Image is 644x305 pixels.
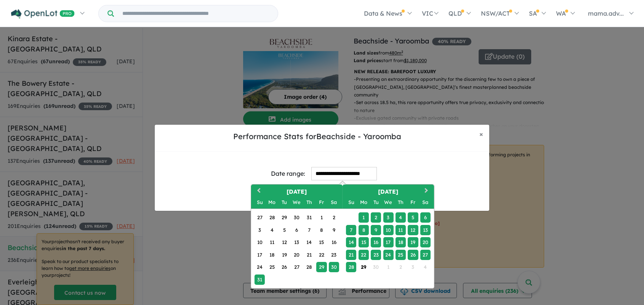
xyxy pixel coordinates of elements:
[371,237,381,247] div: Choose Tuesday, September 16th, 2025
[251,188,343,196] h2: [DATE]
[329,262,339,272] div: Choose Saturday, August 30th, 2025
[267,225,277,235] div: Choose Monday, August 4th, 2025
[267,250,277,260] div: Choose Monday, August 18th, 2025
[420,197,431,207] div: Saturday
[271,169,305,179] div: Date range:
[420,225,431,235] div: Choose Saturday, September 13th, 2025
[329,212,339,223] div: Choose Saturday, August 2nd, 2025
[588,10,624,17] span: mama.adv...
[292,225,302,235] div: Choose Wednesday, August 6th, 2025
[304,212,314,223] div: Choose Thursday, July 31st, 2025
[255,197,265,207] div: Sunday
[408,237,418,247] div: Choose Friday, September 19th, 2025
[396,237,406,247] div: Choose Thursday, September 18th, 2025
[396,225,406,235] div: Choose Thursday, September 11th, 2025
[408,250,418,260] div: Choose Friday, September 26th, 2025
[255,225,265,235] div: Choose Sunday, August 3rd, 2025
[346,262,356,272] div: Choose Sunday, September 28th, 2025
[346,237,356,247] div: Choose Sunday, September 14th, 2025
[371,225,381,235] div: Choose Tuesday, September 9th, 2025
[329,225,339,235] div: Choose Saturday, August 9th, 2025
[11,9,75,19] img: Openlot PRO Logo White
[279,225,290,235] div: Choose Tuesday, August 5th, 2025
[253,212,340,286] div: Month August, 2025
[304,197,314,207] div: Thursday
[329,237,339,247] div: Choose Saturday, August 16th, 2025
[255,212,265,223] div: Choose Sunday, July 27th, 2025
[479,130,483,138] span: ×
[383,262,393,272] div: Not available Wednesday, October 1st, 2025
[358,250,368,260] div: Choose Monday, September 22nd, 2025
[408,197,418,207] div: Friday
[304,237,314,247] div: Choose Thursday, August 14th, 2025
[267,262,277,272] div: Choose Monday, August 25th, 2025
[371,262,381,272] div: Not available Tuesday, September 30th, 2025
[251,184,434,289] div: Choose Date
[343,188,434,196] h2: [DATE]
[371,250,381,260] div: Choose Tuesday, September 23rd, 2025
[421,185,433,197] button: Next Month
[420,250,431,260] div: Choose Saturday, September 27th, 2025
[279,237,290,247] div: Choose Tuesday, August 12th, 2025
[396,197,406,207] div: Thursday
[420,262,431,272] div: Not available Saturday, October 4th, 2025
[329,197,339,207] div: Saturday
[304,262,314,272] div: Choose Thursday, August 28th, 2025
[115,5,276,22] input: Try estate name, suburb, builder or developer
[358,197,368,207] div: Monday
[408,262,418,272] div: Not available Friday, October 3rd, 2025
[292,250,302,260] div: Choose Wednesday, August 20th, 2025
[358,262,368,272] div: Choose Monday, September 29th, 2025
[383,197,393,207] div: Wednesday
[396,262,406,272] div: Not available Thursday, October 2nd, 2025
[279,250,290,260] div: Choose Tuesday, August 19th, 2025
[255,237,265,247] div: Choose Sunday, August 10th, 2025
[267,237,277,247] div: Choose Monday, August 11th, 2025
[346,197,356,207] div: Sunday
[316,262,327,272] div: Choose Friday, August 29th, 2025
[396,212,406,223] div: Choose Thursday, September 4th, 2025
[345,212,431,273] div: Month September, 2025
[255,274,265,285] div: Choose Sunday, August 31st, 2025
[292,212,302,223] div: Choose Wednesday, July 30th, 2025
[292,237,302,247] div: Choose Wednesday, August 13th, 2025
[252,185,264,197] button: Previous Month
[316,237,327,247] div: Choose Friday, August 15th, 2025
[329,250,339,260] div: Choose Saturday, August 23rd, 2025
[267,212,277,223] div: Choose Monday, July 28th, 2025
[316,197,327,207] div: Friday
[408,212,418,223] div: Choose Friday, September 5th, 2025
[358,225,368,235] div: Choose Monday, September 8th, 2025
[304,225,314,235] div: Choose Thursday, August 7th, 2025
[292,197,302,207] div: Wednesday
[371,197,381,207] div: Tuesday
[279,262,290,272] div: Choose Tuesday, August 26th, 2025
[383,237,393,247] div: Choose Wednesday, September 17th, 2025
[358,212,368,223] div: Choose Monday, September 1st, 2025
[279,197,290,207] div: Tuesday
[358,237,368,247] div: Choose Monday, September 15th, 2025
[346,250,356,260] div: Choose Sunday, September 21st, 2025
[371,212,381,223] div: Choose Tuesday, September 2nd, 2025
[346,225,356,235] div: Choose Sunday, September 7th, 2025
[255,262,265,272] div: Choose Sunday, August 24th, 2025
[279,212,290,223] div: Choose Tuesday, July 29th, 2025
[383,225,393,235] div: Choose Wednesday, September 10th, 2025
[420,212,431,223] div: Choose Saturday, September 6th, 2025
[304,250,314,260] div: Choose Thursday, August 21st, 2025
[292,262,302,272] div: Choose Wednesday, August 27th, 2025
[316,212,327,223] div: Choose Friday, August 1st, 2025
[255,250,265,260] div: Choose Sunday, August 17th, 2025
[161,131,473,142] h5: Performance Stats for Beachside - Yaroomba
[420,237,431,247] div: Choose Saturday, September 20th, 2025
[316,225,327,235] div: Choose Friday, August 8th, 2025
[316,250,327,260] div: Choose Friday, August 22nd, 2025
[267,197,277,207] div: Monday
[408,225,418,235] div: Choose Friday, September 12th, 2025
[383,250,393,260] div: Choose Wednesday, September 24th, 2025
[396,250,406,260] div: Choose Thursday, September 25th, 2025
[383,212,393,223] div: Choose Wednesday, September 3rd, 2025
